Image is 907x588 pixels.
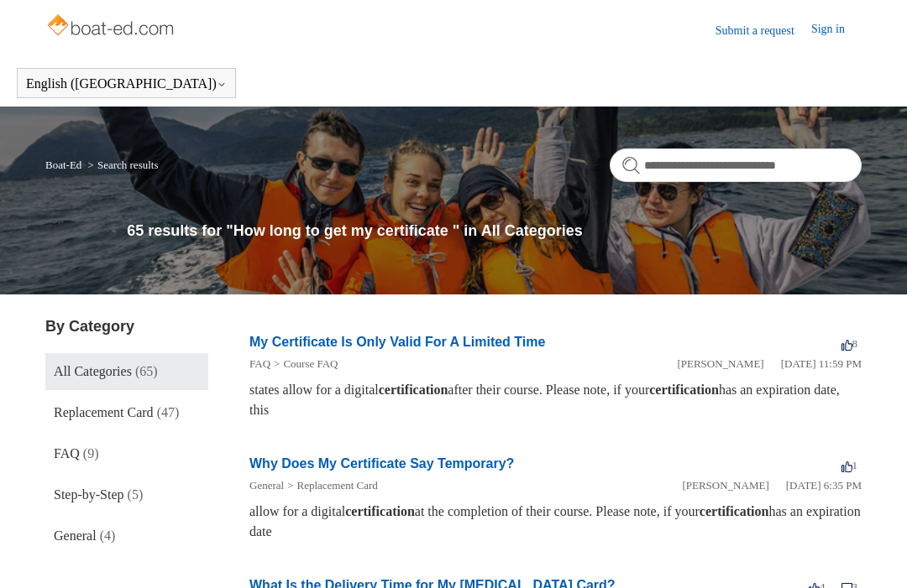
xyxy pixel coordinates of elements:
[249,456,514,471] a: Why Does My Certificate Say Temporary?
[45,435,208,472] a: FAQ (9)
[45,159,81,171] a: Boat-Ed
[786,479,862,492] time: 01/05/2024, 18:35
[296,479,377,492] a: Replacement Card
[45,518,208,554] a: General (4)
[54,528,97,543] span: General
[682,477,768,494] li: [PERSON_NAME]
[284,477,378,494] li: Replacement Card
[85,159,159,171] li: Search results
[45,353,208,390] a: All Categories (65)
[83,446,99,461] span: (9)
[249,380,862,420] div: states allow for a digital after their course. Please note, if your has an expiration date, this
[54,446,80,461] span: FAQ
[811,20,862,40] a: Sign in
[700,504,769,518] em: certification
[127,220,862,242] h1: 65 results for "How long to get my certificate " in All Categories
[249,335,545,349] a: My Certificate Is Only Valid For A Limited Time
[781,357,862,370] time: 04/01/2022, 23:59
[283,357,338,370] a: Course FAQ
[649,382,719,397] em: certification
[716,22,811,39] a: Submit a request
[379,382,448,397] em: certification
[249,477,284,494] li: General
[249,479,284,492] a: General
[54,405,154,419] span: Replacement Card
[157,405,180,419] span: (47)
[54,364,132,378] span: All Categories
[249,357,270,370] a: FAQ
[54,487,124,502] span: Step-by-Step
[677,356,763,372] li: [PERSON_NAME]
[45,476,208,513] a: Step-by-Step (5)
[249,356,270,372] li: FAQ
[100,528,116,543] span: (4)
[45,10,179,44] img: Boat-Ed Help Center home page
[841,459,858,471] span: 1
[841,337,858,350] span: 8
[610,148,862,182] input: Search
[26,76,227,91] button: English ([GEOGRAPHIC_DATA])
[249,502,862,542] div: allow for a digital at the completion of their course. Please note, if your has an expiration date
[345,504,415,518] em: certification
[45,159,85,171] li: Boat-Ed
[45,394,208,431] a: Replacement Card (47)
[270,356,338,372] li: Course FAQ
[45,315,208,338] h3: By Category
[128,487,144,502] span: (5)
[135,364,158,378] span: (65)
